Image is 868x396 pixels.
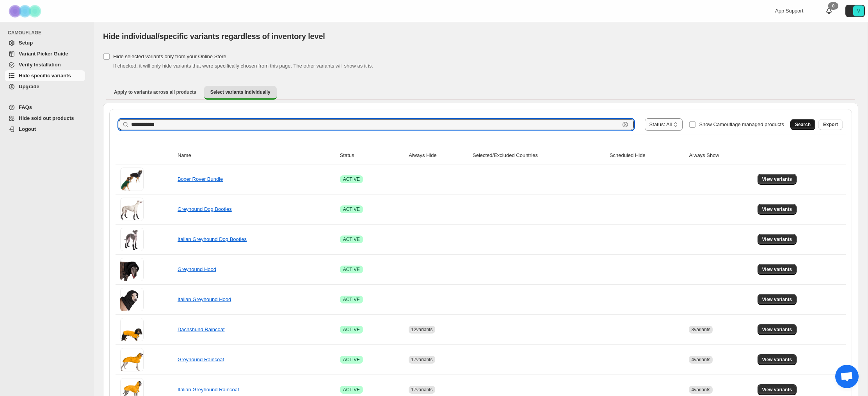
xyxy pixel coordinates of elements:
img: Greyhound Raincoat [120,348,144,371]
button: View variants [758,264,797,275]
span: View variants [762,236,792,243]
a: Greyhound Dog Booties [178,206,232,212]
a: Variant Picker Guide [5,48,85,59]
th: Always Show [687,147,755,164]
span: Hide specific variants [19,73,71,78]
span: View variants [762,176,792,182]
button: Apply to variants across all products [108,86,203,98]
button: Search [790,119,815,130]
button: View variants [758,384,797,395]
span: View variants [762,206,792,212]
button: View variants [758,174,797,185]
a: Dachshund Raincoat [178,326,225,332]
span: Logout [19,126,36,132]
a: Boxer Rover Bundle [178,176,223,182]
a: Italian Greyhound Hood [178,296,231,302]
span: Variant Picker Guide [19,51,68,57]
a: Greyhound Hood [178,266,216,272]
span: Verify Installation [19,62,61,68]
span: ACTIVE [343,387,360,393]
span: Avatar with initials V [853,5,864,16]
span: If checked, it will only hide variants that were specifically chosen from this page. The other va... [113,63,373,69]
img: Dachshund Raincoat [120,318,144,341]
a: Upgrade [5,81,85,92]
span: View variants [762,387,792,393]
span: CAMOUFLAGE [8,30,88,36]
a: Italian Greyhound Raincoat [178,387,239,392]
button: Select variants individually [204,86,277,100]
span: 17 variants [411,387,432,392]
th: Scheduled Hide [607,147,687,164]
a: FAQs [5,102,85,113]
span: Upgrade [19,84,39,89]
span: ACTIVE [343,176,360,182]
button: View variants [758,294,797,305]
th: Selected/Excluded Countries [470,147,607,164]
span: ACTIVE [343,326,360,333]
button: Avatar with initials V [845,5,865,17]
div: 0 [828,2,838,10]
button: View variants [758,234,797,245]
span: Select variants individually [210,89,270,95]
a: Open chat [835,365,859,388]
span: Setup [19,40,33,46]
th: Name [175,147,338,164]
span: View variants [762,296,792,303]
img: Boxer Rover Bundle [120,168,144,191]
span: View variants [762,266,792,273]
img: Camouflage [6,0,45,22]
span: ACTIVE [343,296,360,303]
a: Greyhound Raincoat [178,357,224,362]
span: App Support [775,8,803,14]
th: Always Hide [406,147,470,164]
a: 0 [825,7,833,15]
span: Hide individual/specific variants regardless of inventory level [103,32,325,41]
span: Apply to variants across all products [114,89,196,95]
a: Logout [5,124,85,135]
a: Hide sold out products [5,113,85,124]
span: 3 variants [691,327,710,332]
span: View variants [762,357,792,363]
th: Status [338,147,407,164]
span: FAQs [19,104,32,110]
button: View variants [758,324,797,335]
span: View variants [762,326,792,333]
img: Greyhound Dog Booties [120,198,144,221]
span: Show Camouflage managed products [699,121,784,127]
a: Verify Installation [5,59,85,70]
a: Setup [5,37,85,48]
text: V [857,9,860,13]
button: Export [818,119,843,130]
img: Italian Greyhound Hood [120,288,144,311]
span: 12 variants [411,327,432,332]
a: Italian Greyhound Dog Booties [178,236,247,242]
span: 4 variants [691,387,710,392]
button: View variants [758,354,797,365]
span: ACTIVE [343,266,360,273]
a: Hide specific variants [5,70,85,81]
img: Greyhound Hood [120,258,144,281]
span: 4 variants [691,357,710,362]
span: Hide sold out products [19,115,74,121]
span: ACTIVE [343,206,360,212]
span: Export [823,121,838,128]
span: Search [795,121,811,128]
button: Clear [621,121,629,128]
img: Italian Greyhound Dog Booties [120,228,144,251]
span: Hide selected variants only from your Online Store [113,54,226,59]
span: 17 variants [411,357,432,362]
button: View variants [758,204,797,215]
span: ACTIVE [343,236,360,243]
span: ACTIVE [343,357,360,363]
